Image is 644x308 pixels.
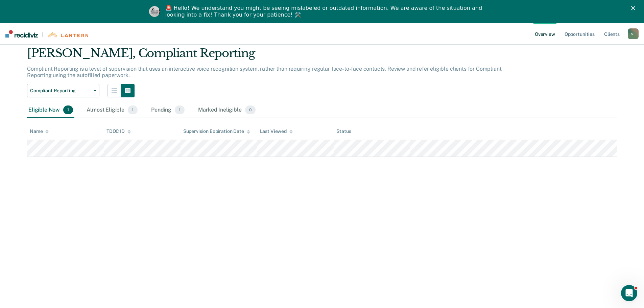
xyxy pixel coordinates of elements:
[5,30,88,38] a: |
[165,5,484,18] div: 🚨 Hello! We understand you might be seeing mislabeled or outdated information. We are aware of th...
[260,128,293,134] div: Last Viewed
[150,103,186,118] div: Pending1
[38,32,47,38] span: |
[621,285,637,301] iframe: Intercom live chat
[106,128,131,134] div: TDOC ID
[563,23,596,45] a: Opportunities
[628,28,639,39] button: SL
[183,128,250,134] div: Supervision Expiration Date
[27,103,74,118] div: Eligible Now1
[197,103,257,118] div: Marked Ineligible0
[175,105,185,114] span: 1
[85,103,139,118] div: Almost Eligible1
[336,128,351,134] div: Status
[47,32,88,38] img: Lantern
[27,66,501,78] p: Compliant Reporting is a level of supervision that uses an interactive voice recognition system, ...
[27,46,510,66] div: [PERSON_NAME], Compliant Reporting
[63,105,73,114] span: 1
[30,128,49,134] div: Name
[128,105,138,114] span: 1
[631,6,638,10] div: Close
[628,28,639,39] div: S L
[245,105,256,114] span: 0
[30,88,91,94] span: Compliant Reporting
[27,84,99,97] button: Compliant Reporting
[5,30,38,38] img: Recidiviz
[533,23,556,45] a: Overview
[603,23,621,45] a: Clients
[149,6,160,17] img: Profile image for Kim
